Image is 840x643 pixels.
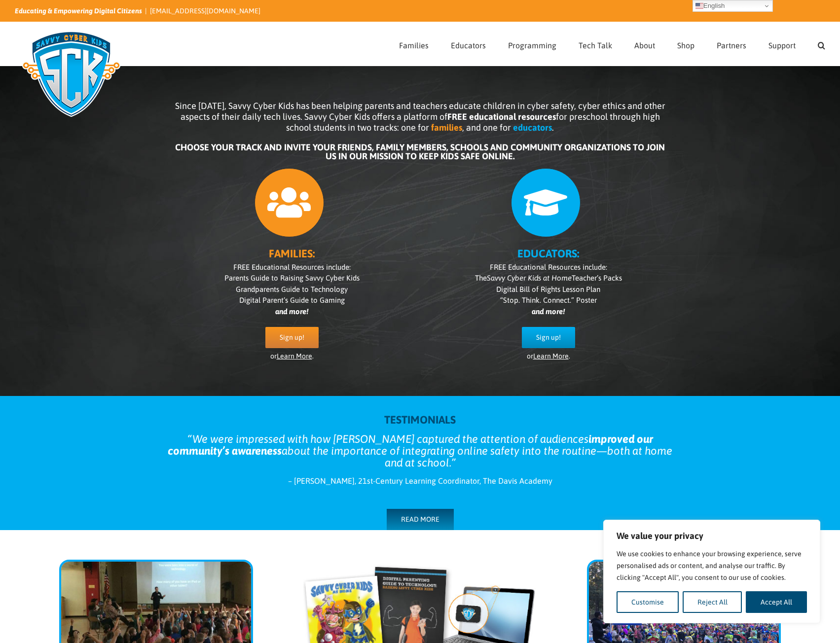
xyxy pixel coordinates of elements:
span: The Davis Academy [483,476,552,485]
span: Programming [508,41,556,49]
span: The Teacher’s Packs [475,274,622,282]
b: families [431,122,462,133]
span: 21st-Century Learning Coordinator [358,476,479,485]
span: FREE Educational Resources include: [490,263,607,271]
span: Educators [451,41,486,49]
a: Shop [677,22,694,66]
a: Families [399,22,429,66]
a: Support [768,22,796,66]
a: Programming [508,22,556,66]
a: Learn More [533,352,569,360]
span: Support [768,41,796,49]
span: Partners [717,41,746,49]
span: “Stop. Think. Connect.” Poster [500,296,597,304]
nav: Main Menu [399,22,825,66]
b: FAMILIES: [269,247,315,260]
b: EDUCATORS: [517,247,579,260]
span: READ MORE [401,515,439,524]
button: Reject All [683,591,742,613]
span: FREE Educational Resources include: [233,263,351,271]
b: educators [513,122,552,133]
span: Grandparents Guide to Technology [236,285,348,293]
span: Families [399,41,429,49]
span: [PERSON_NAME] [294,476,355,485]
span: or . [527,352,570,360]
a: Sign up! [265,327,319,348]
p: We value your privacy [617,530,807,542]
a: About [634,22,655,66]
span: Digital Parent’s Guide to Gaming [239,296,345,304]
b: CHOOSE YOUR TRACK AND INVITE YOUR FRIENDS, FAMILY MEMBERS, SCHOOLS AND COMMUNITY ORGANIZATIONS TO... [175,142,665,161]
span: Since [DATE], Savvy Cyber Kids has been helping parents and teachers educate children in cyber sa... [175,101,665,133]
span: About [634,41,655,49]
span: Sign up! [280,333,304,342]
span: . [552,122,554,133]
span: Tech Talk [579,41,612,49]
a: [EMAIL_ADDRESS][DOMAIN_NAME] [150,7,260,15]
button: Customise [617,591,679,613]
span: Parents Guide to Raising Savvy Cyber Kids [224,274,360,282]
span: Digital Bill of Rights Lesson Plan [496,285,600,293]
img: en [695,2,703,10]
span: , and one for [462,122,511,133]
a: Search [818,22,825,66]
i: Educating & Empowering Digital Citizens [15,7,142,15]
b: FREE educational resources [447,111,556,122]
span: or . [270,352,314,360]
span: Sign up! [536,333,561,342]
a: Sign up! [522,327,575,348]
a: Tech Talk [579,22,612,66]
i: and more! [532,307,565,316]
a: Partners [717,22,746,66]
a: READ MORE [387,509,454,530]
button: Accept All [746,591,807,613]
img: Savvy Cyber Kids Logo [15,25,128,123]
strong: improved our community’s awareness [168,432,653,457]
i: and more! [275,307,308,316]
a: Educators [451,22,486,66]
a: Learn More [277,352,312,360]
i: Savvy Cyber Kids at Home [487,274,572,282]
p: We use cookies to enhance your browsing experience, serve personalised ads or content, and analys... [617,548,807,583]
span: Shop [677,41,694,49]
blockquote: We were impressed with how [PERSON_NAME] captured the attention of audiences about the importance... [164,433,677,468]
strong: TESTIMONIALS [384,413,456,426]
